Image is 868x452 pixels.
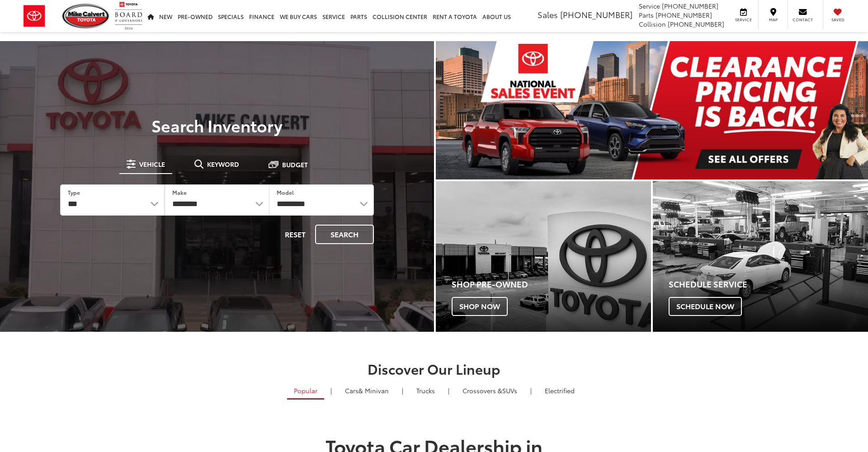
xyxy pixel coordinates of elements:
[452,280,651,289] h4: Shop Pre-Owned
[639,19,666,28] span: Collision
[282,161,308,168] span: Budget
[436,181,651,332] div: Toyota
[456,383,524,398] a: SUVs
[733,17,754,23] span: Service
[172,188,187,196] label: Make
[669,280,868,289] h4: Schedule Service
[315,225,374,244] button: Search
[436,41,868,179] img: Clearance Pricing Is Back
[528,386,534,395] li: |
[328,386,334,395] li: |
[287,383,324,400] a: Popular
[653,181,868,332] a: Schedule Service Schedule Now
[139,161,165,167] span: Vehicle
[669,297,742,316] span: Schedule Now
[639,1,660,10] span: Service
[277,188,294,196] label: Model
[68,188,80,196] label: Type
[560,9,632,20] span: [PHONE_NUMBER]
[410,383,442,398] a: Trucks
[436,41,868,179] section: Carousel section with vehicle pictures - may contain disclaimers.
[436,181,651,332] a: Shop Pre-Owned Shop Now
[639,10,654,19] span: Parts
[662,1,718,10] span: [PHONE_NUMBER]
[62,4,110,28] img: Mike Calvert Toyota
[207,161,239,167] span: Keyword
[462,386,502,395] span: Crossovers &
[538,383,581,398] a: Electrified
[400,386,406,395] li: |
[452,297,508,316] span: Shop Now
[436,41,868,179] div: carousel slide number 1 of 1
[277,225,313,244] button: Reset
[538,9,558,20] span: Sales
[793,17,813,23] span: Contact
[446,386,452,395] li: |
[38,116,396,134] h3: Search Inventory
[763,17,783,23] span: Map
[359,386,389,395] span: & Minivan
[828,17,848,23] span: Saved
[656,10,712,19] span: [PHONE_NUMBER]
[653,181,868,332] div: Toyota
[338,383,396,398] a: Cars
[668,19,724,28] span: [PHONE_NUMBER]
[115,361,753,376] h2: Discover Our Lineup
